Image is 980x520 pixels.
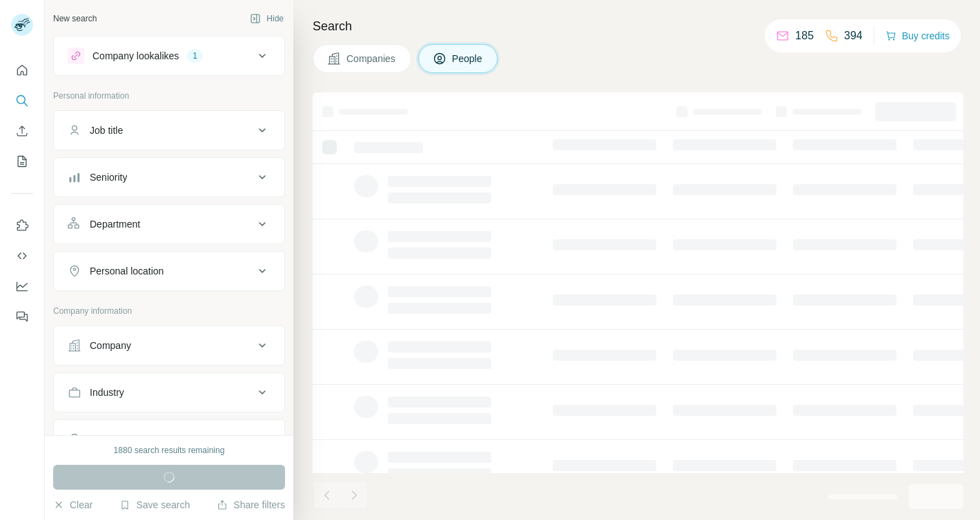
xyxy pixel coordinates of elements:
[452,52,484,66] span: People
[54,329,284,362] button: Company
[53,498,92,512] button: Clear
[11,149,33,174] button: My lists
[54,254,284,288] button: Personal location
[53,305,285,317] p: Company information
[90,264,164,278] div: Personal location
[90,123,123,137] div: Job title
[11,213,33,238] button: Use Surfe on LinkedIn
[346,52,397,66] span: Companies
[92,49,179,63] div: Company lookalikes
[54,114,284,147] button: Job title
[54,39,284,72] button: Company lookalikes1
[53,12,97,25] div: New search
[217,498,285,512] button: Share filters
[11,58,33,83] button: Quick start
[54,423,284,456] button: HQ location
[90,339,131,352] div: Company
[119,498,190,512] button: Save search
[54,208,284,241] button: Department
[187,50,203,62] div: 1
[11,243,33,268] button: Use Surfe API
[313,17,963,36] h4: Search
[11,274,33,299] button: Dashboard
[90,170,127,184] div: Seniority
[11,304,33,329] button: Feedback
[54,161,284,194] button: Seniority
[54,376,284,409] button: Industry
[53,90,285,102] p: Personal information
[11,119,33,143] button: Enrich CSV
[795,28,814,44] p: 185
[11,88,33,113] button: Search
[844,28,863,44] p: 394
[90,432,140,446] div: HQ location
[885,26,950,46] button: Buy credits
[240,8,293,29] button: Hide
[114,444,225,457] div: 1880 search results remaining
[90,217,140,231] div: Department
[90,386,124,399] div: Industry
